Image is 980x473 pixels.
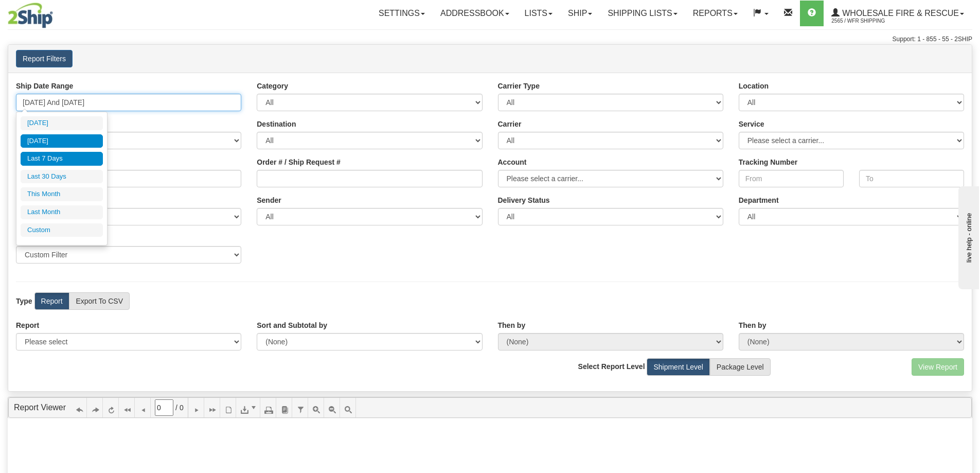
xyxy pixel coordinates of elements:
[371,1,433,26] a: Settings
[739,170,844,187] input: From
[840,9,959,17] span: WHOLESALE FIRE & RESCUE
[685,1,745,26] a: Reports
[824,1,972,26] a: WHOLESALE FIRE & RESCUE 2565 / WFR Shipping
[560,1,600,26] a: Ship
[21,187,103,201] li: This Month
[739,81,769,91] label: Location
[498,119,522,129] label: Carrier
[739,195,779,205] label: Department
[257,157,341,167] label: Order # / Ship Request #
[16,296,32,306] label: Type
[498,81,540,91] label: Carrier Type
[600,1,685,26] a: Shipping lists
[69,292,130,310] label: Export To CSV
[498,195,550,205] label: Please ensure data set in report has been RECENTLY tracked from your Shipment History
[739,320,767,330] label: Then by
[21,170,103,184] li: Last 30 Days
[498,320,526,330] label: Then by
[8,9,95,16] div: live help - online
[433,1,517,26] a: Addressbook
[21,134,103,148] li: [DATE]
[257,119,296,129] label: Destination
[34,292,69,310] label: Report
[180,402,184,413] span: 0
[739,119,764,129] label: Service
[859,170,964,187] input: To
[578,361,645,372] label: Select Report Level
[8,3,53,28] img: logo2565.jpg
[21,116,103,130] li: [DATE]
[739,157,797,167] label: Tracking Number
[21,223,103,237] li: Custom
[257,320,327,330] label: Sort and Subtotal by
[175,402,177,413] span: /
[16,81,73,91] label: Ship Date Range
[14,403,66,412] a: Report Viewer
[517,1,560,26] a: Lists
[710,358,771,376] label: Package Level
[16,320,39,330] label: Report
[498,157,527,167] label: Account
[21,152,103,166] li: Last 7 Days
[912,358,964,376] button: View Report
[257,81,288,91] label: Category
[257,195,281,205] label: Sender
[21,205,103,219] li: Last Month
[498,208,723,225] select: Please ensure data set in report has been RECENTLY tracked from your Shipment History
[8,35,972,44] div: Support: 1 - 855 - 55 - 2SHIP
[16,50,73,67] button: Report Filters
[831,16,908,26] span: 2565 / WFR Shipping
[956,184,979,289] iframe: chat widget
[647,358,710,376] label: Shipment Level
